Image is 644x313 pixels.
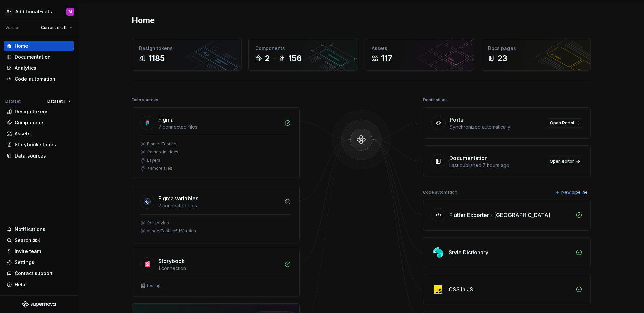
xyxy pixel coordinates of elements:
div: Dataset [5,99,21,104]
a: Components2156 [248,38,358,71]
div: Version [5,25,21,30]
div: 156 [288,53,302,64]
a: Docs pages23 [481,38,591,71]
div: Figma variables [158,194,198,202]
a: Assets [4,128,74,139]
a: Documentation [4,52,74,62]
a: Storybook stories [4,139,74,150]
button: Contact support [4,268,74,279]
div: 117 [381,53,392,64]
a: Open Portal [547,118,582,128]
span: Open Portal [550,120,574,126]
div: Components [15,119,45,126]
div: Docs pages [488,45,584,52]
div: Components [255,45,351,52]
div: font-styles [147,220,169,226]
div: Assets [15,130,31,137]
div: Settings [15,259,34,266]
div: Analytics [15,65,36,71]
h2: Home [132,15,155,26]
a: Home [4,41,74,51]
div: + 4 more files [147,166,172,171]
div: M [69,9,72,14]
a: Data sources [4,150,74,161]
div: Style Dictionary [449,248,488,256]
div: Portal [450,116,465,124]
div: frames-in-docs [147,149,178,155]
div: 2 [265,53,270,64]
a: Analytics [4,63,74,73]
div: Code automation [423,188,457,197]
a: Figma7 connected filesFramesTestingframes-in-docsLayers+4more files [132,107,300,179]
button: Notifications [4,224,74,235]
div: 23 [497,53,507,64]
div: Synchronized automatically [450,124,543,130]
a: Open editor [547,156,582,166]
span: Current draft [41,25,67,30]
button: New pipeline [553,188,591,197]
div: Design tokens [139,45,234,52]
button: Current draft [38,23,75,33]
div: Notifications [15,226,45,233]
div: Figma [158,116,174,124]
div: Storybook stories [15,141,56,148]
div: Search ⌘K [15,237,40,244]
div: Data sources [15,152,46,159]
div: 7 connected files [158,124,280,130]
span: New pipeline [561,190,588,195]
div: Layers [147,158,160,163]
div: AdditionalFeatsTest [15,8,58,15]
a: Figma variables2 connected filesfont-stylessanderTesting5thVersion [132,186,300,242]
div: Contact support [15,270,53,277]
button: Dataset 1 [44,97,74,106]
div: Last published 7 hours ago [449,162,543,169]
a: Design tokens1185 [132,38,241,71]
div: Documentation [15,54,51,60]
div: Help [15,281,25,288]
div: 2 connected files [158,202,280,209]
div: Home [15,43,28,49]
div: FramesTesting [147,141,176,147]
svg: Supernova Logo [22,301,56,308]
a: Invite team [4,246,74,257]
div: CSS in JS [449,285,473,293]
div: 1185 [148,53,165,64]
div: Destinations [423,95,448,105]
div: Data sources [132,95,158,105]
div: testing [147,283,161,288]
a: Settings [4,257,74,268]
div: M- [5,8,13,16]
div: Flutter Exporter - [GEOGRAPHIC_DATA] [449,211,550,219]
div: Invite team [15,248,41,255]
a: Components [4,117,74,128]
button: Search ⌘K [4,235,74,246]
button: M-AdditionalFeatsTestM [1,4,76,19]
a: Design tokens [4,106,74,117]
div: 1 connection [158,265,280,272]
a: Storybook1 connectiontesting [132,249,300,297]
div: Assets [372,45,467,52]
span: Dataset 1 [47,99,65,104]
div: Design tokens [15,108,49,115]
span: Open editor [550,159,574,164]
div: Documentation [449,154,488,162]
a: Code automation [4,74,74,84]
button: Help [4,279,74,290]
a: Assets117 [365,38,474,71]
div: sanderTesting5thVersion [147,228,196,234]
div: Storybook [158,257,185,265]
div: Code automation [15,76,55,82]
